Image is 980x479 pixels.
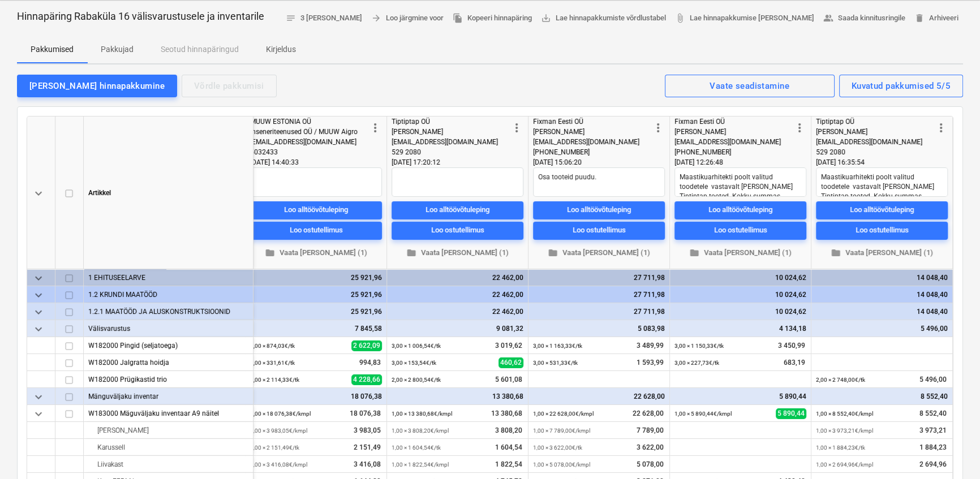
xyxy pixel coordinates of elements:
[674,138,781,146] span: [EMAIL_ADDRESS][DOMAIN_NAME]
[29,79,165,93] div: [PERSON_NAME] hinnapakkumine
[816,411,873,417] small: 1,00 × 8 552,40€ / kmpl
[816,461,873,468] small: 1,00 × 2 694,96€ / kmpl
[392,138,498,146] span: [EMAIL_ADDRESS][DOMAIN_NAME]
[494,341,523,351] span: 3 019,62
[88,439,248,456] div: Karussell
[910,10,963,27] button: Arhiveeri
[392,343,441,349] small: 3,00 × 1 006,54€ / tk
[776,408,806,419] span: 5 890,44
[538,247,660,260] span: Vaata [PERSON_NAME] (1)
[777,341,806,351] span: 3 450,99
[710,79,789,93] div: Vaate seadistamine
[674,116,793,127] div: Fixman Eesti OÜ
[923,425,980,479] iframe: Chat Widget
[533,445,582,451] small: 1,00 × 3 622,00€ / tk
[494,375,523,385] span: 5 601,08
[816,157,948,167] div: [DATE] 16:35:54
[250,303,382,320] div: 25 921,96
[533,303,665,320] div: 27 711,98
[250,147,368,157] div: 5032433
[250,201,382,219] button: Loo alltöövõtuleping
[816,303,948,320] div: 14 048,40
[533,388,665,405] div: 22 628,00
[32,187,45,200] span: keyboard_arrow_down
[651,121,665,135] span: more_vert
[250,445,299,451] small: 1,00 × 2 151,49€ / tk
[635,443,665,452] span: 3 622,00
[392,411,452,417] small: 1,00 × 13 380,68€ / kmpl
[934,121,948,135] span: more_vert
[88,320,248,336] div: Välisvarustus
[820,247,943,260] span: Vaata [PERSON_NAME] (1)
[88,456,248,473] div: Liivakast
[84,116,253,269] div: Artikkel
[250,157,382,167] div: [DATE] 14:40:33
[31,44,74,55] p: Pakkumised
[392,244,523,262] button: Vaata [PERSON_NAME] (1)
[533,167,665,197] textarea: Osa tooteid puudu.
[823,13,833,23] span: people_alt
[533,244,665,262] button: Vaata [PERSON_NAME] (1)
[392,377,441,383] small: 2,00 × 2 800,54€ / tk
[250,377,299,383] small: 2,00 × 2 114,33€ / tk
[250,320,382,337] div: 7 845,58
[674,343,724,349] small: 3,00 × 1 150,33€ / tk
[250,116,368,127] div: MUUW ESTONIA OÜ
[425,204,489,217] div: Loo alltöövõtuleping
[674,269,806,286] div: 10 024,62
[533,201,665,219] button: Loo alltöövõtuleping
[816,377,865,383] small: 2,00 × 2 748,00€ / tk
[353,443,382,452] span: 2 151,49
[88,269,248,286] div: 1 EHITUSEELARVE
[674,388,806,405] div: 5 890,44
[448,10,536,27] button: Kopeeri hinnapäring
[250,388,382,405] div: 18 076,38
[368,121,382,135] span: more_vert
[250,244,382,262] button: Vaata [PERSON_NAME] (1)
[358,358,382,368] span: 994,83
[392,445,441,451] small: 1,00 × 1 604,54€ / tk
[392,269,523,286] div: 22 462,00
[665,75,835,97] button: Vaate seadistamine
[635,426,665,435] span: 7 789,00
[250,428,307,434] small: 1,00 × 3 983,05€ / kmpl
[494,426,523,435] span: 3 808,20
[392,360,436,366] small: 3,00 × 153,54€ / tk
[250,138,356,146] span: [EMAIL_ADDRESS][DOMAIN_NAME]
[367,10,448,27] button: Loo järgmine voor
[392,147,510,157] div: 529 2080
[101,44,134,55] p: Pakkujad
[914,13,925,23] span: delete
[88,354,248,370] div: W182000 Jalgratta hoidja
[255,247,377,260] span: Vaata [PERSON_NAME] (1)
[286,12,362,25] span: 3 [PERSON_NAME]
[674,244,806,262] button: Vaata [PERSON_NAME] (1)
[816,167,948,197] textarea: Maastikuarhitekti poolt valitud toodetele vastavalt [PERSON_NAME] Tiptiptap tooted. Kokku summas ...
[392,303,523,320] div: 22 462,00
[392,222,523,240] button: Loo ostutellimus
[675,13,685,23] span: attach_file
[17,75,177,97] button: [PERSON_NAME] hinnapakkumine
[674,360,719,366] small: 3,00 × 227,73€ / tk
[392,388,523,405] div: 13 380,68
[32,288,45,302] span: keyboard_arrow_down
[250,222,382,240] button: Loo ostutellimus
[431,224,484,237] div: Loo ostutellimus
[371,13,381,23] span: arrow_forward
[250,411,311,417] small: 1,00 × 18 076,38€ / kmpl
[831,248,841,258] span: folder
[674,201,806,219] button: Loo alltöövõtuleping
[533,286,665,303] div: 27 711,98
[88,388,248,404] div: Mänguväljaku inventar
[406,248,416,258] span: folder
[392,320,523,337] div: 9 081,32
[371,12,444,25] span: Loo järgmine voor
[533,343,582,349] small: 3,00 × 1 163,33€ / tk
[856,224,909,237] div: Loo ostutellimus
[250,269,382,286] div: 25 921,96
[265,248,275,258] span: folder
[533,411,594,417] small: 1,00 × 22 628,00€ / kmpl
[533,138,639,146] span: [EMAIL_ADDRESS][DOMAIN_NAME]
[674,411,732,417] small: 1,00 × 5 890,44€ / kmpl
[674,222,806,240] button: Loo ostutellimus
